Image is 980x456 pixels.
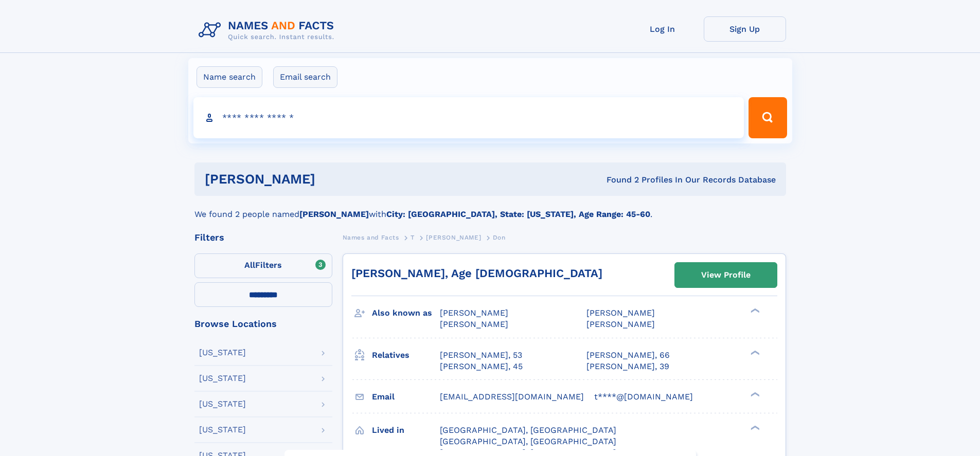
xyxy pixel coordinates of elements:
[193,97,744,138] input: search input
[426,231,481,244] a: [PERSON_NAME]
[440,392,584,402] span: [EMAIL_ADDRESS][DOMAIN_NAME]
[749,97,787,138] button: Search Button
[199,426,246,434] div: [US_STATE]
[194,233,332,242] div: Filters
[461,174,776,186] div: Found 2 Profiles In Our Records Database
[440,361,523,372] a: [PERSON_NAME], 45
[194,253,332,278] label: Filters
[244,260,255,270] span: All
[440,436,616,446] span: [GEOGRAPHIC_DATA], [GEOGRAPHIC_DATA]
[748,307,760,314] div: ❯
[493,234,506,241] span: Don
[197,66,262,88] label: Name search
[586,350,670,361] a: [PERSON_NAME], 66
[372,388,440,406] h3: Email
[199,349,246,357] div: [US_STATE]
[748,391,760,397] div: ❯
[411,231,415,244] a: T
[343,231,399,244] a: Names and Facts
[372,422,440,439] h3: Lived in
[675,263,777,287] a: View Profile
[440,425,616,435] span: [GEOGRAPHIC_DATA], [GEOGRAPHIC_DATA]
[440,319,508,329] span: [PERSON_NAME]
[426,234,481,241] span: [PERSON_NAME]
[748,424,760,431] div: ❯
[586,319,655,329] span: [PERSON_NAME]
[440,308,508,318] span: [PERSON_NAME]
[372,304,440,322] h3: Also known as
[586,361,669,372] a: [PERSON_NAME], 39
[199,374,246,382] div: [US_STATE]
[621,16,704,42] a: Log In
[299,209,369,219] b: [PERSON_NAME]
[351,267,602,280] a: [PERSON_NAME], Age [DEMOGRAPHIC_DATA]
[386,209,650,219] b: City: [GEOGRAPHIC_DATA], State: [US_STATE], Age Range: 45-60
[199,400,246,408] div: [US_STATE]
[440,350,522,361] a: [PERSON_NAME], 53
[194,196,786,221] div: We found 2 people named with .
[586,308,655,318] span: [PERSON_NAME]
[194,319,332,329] div: Browse Locations
[411,234,415,241] span: T
[748,349,760,356] div: ❯
[701,263,751,287] div: View Profile
[704,16,786,42] a: Sign Up
[372,346,440,364] h3: Relatives
[194,16,343,44] img: Logo Names and Facts
[205,173,461,186] h1: [PERSON_NAME]
[273,66,337,88] label: Email search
